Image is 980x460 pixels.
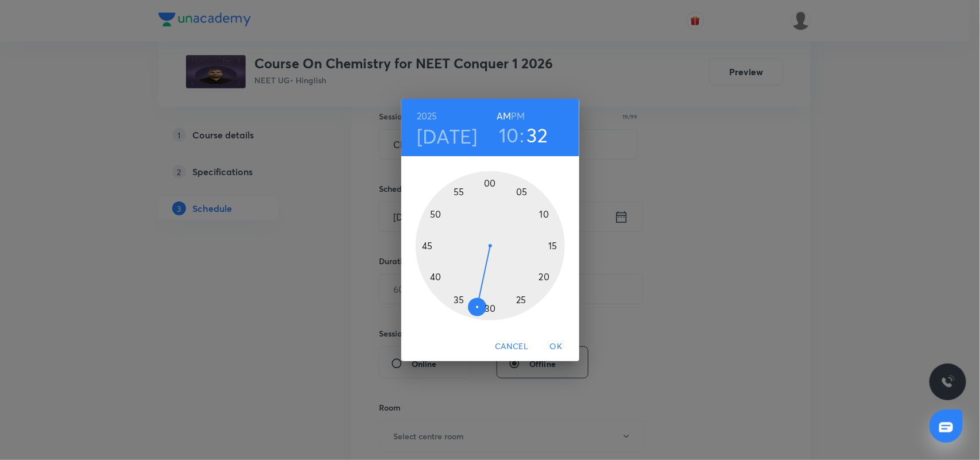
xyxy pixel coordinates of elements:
[417,124,478,148] button: [DATE]
[499,123,519,147] button: 10
[490,336,533,357] button: Cancel
[495,339,528,354] span: Cancel
[497,108,511,124] button: AM
[417,108,437,124] button: 2025
[527,123,548,147] button: 32
[520,123,524,147] h3: :
[543,339,570,354] span: OK
[511,108,525,124] button: PM
[538,336,575,357] button: OK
